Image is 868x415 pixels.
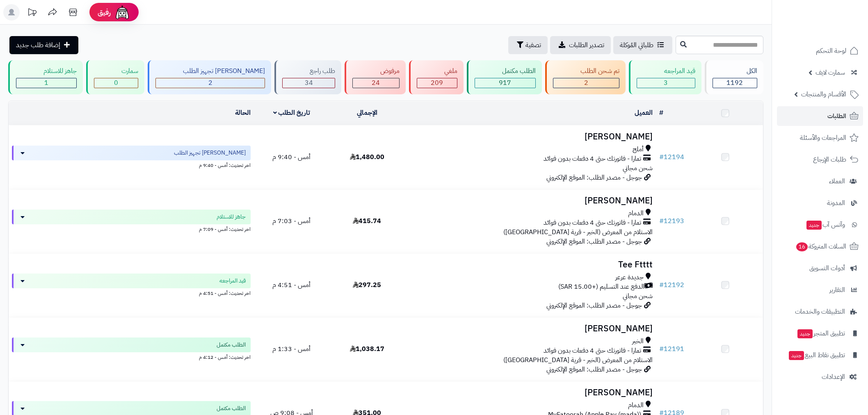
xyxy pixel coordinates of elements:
[273,108,311,118] a: تاريخ الطلب
[806,219,845,230] span: وآتس آب
[623,163,653,173] span: شحن مجاني
[372,78,380,88] span: 24
[352,66,399,76] div: مرفوض
[546,237,642,246] span: جوجل - مصدر الطلب: الموقع الإلكتروني
[796,242,808,251] span: 16
[544,154,641,164] span: تمارا - فاتورتك حتى 4 دفعات بدون فوائد
[22,4,42,23] a: تحديثات المنصة
[550,36,611,54] a: تصدير الطلبات
[503,355,653,365] span: الاستلام من المعرض (الخبر - قرية [GEOGRAPHIC_DATA])
[544,218,641,228] span: تمارا - فاتورتك حتى 4 دفعات بدون فوائد
[94,66,138,76] div: سمارت
[713,66,757,76] div: الكل
[499,78,511,88] span: 917
[822,371,845,383] span: الإعدادات
[659,216,684,226] a: #12193
[217,213,246,221] span: جاهز للاستلام
[726,78,743,88] span: 1192
[628,401,644,410] span: الدمام
[525,40,541,50] span: تصفية
[217,404,246,413] span: الطلب مكتمل
[408,196,653,205] h3: [PERSON_NAME]
[272,280,311,290] span: أمس - 4:51 م
[777,171,863,191] a: العملاء
[465,60,544,94] a: الطلب مكتمل 917
[553,66,619,76] div: تم شحن الطلب
[350,152,384,162] span: 1,480.00
[85,60,146,94] a: سمارت 0
[217,341,246,349] span: الطلب مكتمل
[272,152,311,162] span: أمس - 9:40 م
[546,365,642,374] span: جوجل - مصدر الطلب: الموقع الإلكتروني
[812,22,860,39] img: logo-2.png
[408,324,653,333] h3: [PERSON_NAME]
[174,149,246,157] span: [PERSON_NAME] تجهيز الطلب
[797,329,813,338] span: جديد
[408,388,653,397] h3: [PERSON_NAME]
[627,60,703,94] a: قيد المراجعه 3
[408,260,653,269] h3: Tee Ftttt
[272,216,311,226] span: أمس - 7:03 م
[829,284,845,296] span: التقارير
[16,40,60,50] span: إضافة طلب جديد
[219,277,246,285] span: قيد المراجعه
[353,78,399,88] div: 24
[777,193,863,213] a: المدونة
[635,108,653,118] a: العميل
[353,216,381,226] span: 415.74
[431,78,443,88] span: 209
[703,60,765,94] a: الكل1192
[12,224,251,233] div: اخر تحديث: أمس - 7:09 م
[827,110,846,122] span: الطلبات
[558,282,644,292] span: الدفع عند التسليم (+15.00 SAR)
[777,106,863,126] a: الطلبات
[777,280,863,300] a: التقارير
[800,132,846,144] span: المراجعات والأسئلة
[546,173,642,182] span: جوجل - مصدر الطلب: الموقع الإلكتروني
[357,108,377,118] a: الإجمالي
[659,344,664,354] span: #
[12,288,251,297] div: اخر تحديث: أمس - 4:51 م
[16,66,77,76] div: جاهز للاستلام
[475,78,535,88] div: 917
[146,60,273,94] a: [PERSON_NAME] تجهيز الطلب 2
[664,78,668,88] span: 3
[408,132,653,141] h3: [PERSON_NAME]
[417,66,457,76] div: ملغي
[659,152,664,162] span: #
[827,197,845,209] span: المدونة
[659,216,664,226] span: #
[633,145,644,154] span: أملج
[569,40,604,50] span: تصدير الطلبات
[637,78,695,88] div: 3
[637,66,695,76] div: قيد المراجعه
[208,78,212,88] span: 2
[7,60,85,94] a: جاهز للاستلام 1
[659,108,663,118] a: #
[795,306,845,317] span: التطبيقات والخدمات
[98,7,111,17] span: رفيق
[282,66,335,76] div: طلب راجع
[777,302,863,322] a: التطبيقات والخدمات
[659,280,664,290] span: #
[553,78,619,88] div: 2
[350,344,384,354] span: 1,038.17
[797,328,845,339] span: تطبيق المتجر
[813,154,846,165] span: طلبات الإرجاع
[16,78,76,88] div: 1
[9,36,78,54] a: إضافة طلب جديد
[273,60,343,94] a: طلب راجع 34
[777,367,863,387] a: الإعدادات
[155,66,265,76] div: [PERSON_NAME] تجهيز الطلب
[620,40,653,50] span: طلباتي المُوكلة
[815,67,845,78] span: سمارت لايف
[283,78,335,88] div: 34
[613,36,672,54] a: طلباتي المُوكلة
[544,60,627,94] a: تم شحن الطلب 2
[615,273,644,282] span: جديدة عرعر
[777,345,863,365] a: تطبيق نقاط البيعجديد
[777,237,863,256] a: السلات المتروكة16
[475,66,536,76] div: الطلب مكتمل
[417,78,457,88] div: 209
[343,60,407,94] a: مرفوض 24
